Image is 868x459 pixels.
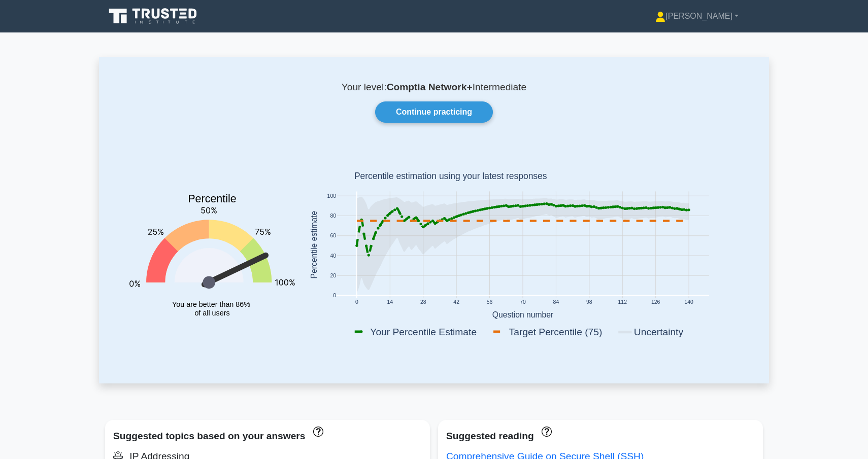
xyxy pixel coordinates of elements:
text: 84 [553,300,559,305]
text: 112 [618,300,627,305]
text: 0 [333,293,336,299]
text: 40 [330,253,336,259]
tspan: You are better than 86% [172,300,250,308]
text: 20 [330,273,336,278]
text: 28 [420,300,426,305]
text: 98 [586,300,592,305]
b: Comptia Network+ [387,82,473,92]
text: 60 [330,233,336,239]
text: Percentile estimation using your latest responses [354,171,547,182]
text: 0 [355,300,358,305]
p: Your level: Intermediate [123,81,745,93]
a: These topics have been answered less than 50% correct. Topics disapear when you answer questions ... [311,426,323,436]
text: 80 [330,214,336,219]
text: 140 [684,300,693,305]
text: 126 [651,300,660,305]
text: Percentile estimate [310,211,318,279]
text: 42 [453,300,459,305]
div: Suggested reading [446,428,755,444]
text: 14 [387,300,393,305]
text: Question number [492,310,554,319]
a: [PERSON_NAME] [631,6,763,26]
text: Percentile [188,193,237,205]
tspan: of all users [194,309,229,317]
a: Continue practicing [375,101,493,123]
div: Suggested topics based on your answers [113,428,422,444]
text: 100 [327,193,337,199]
text: 56 [487,300,493,305]
text: 70 [520,300,526,305]
a: These concepts have been answered less than 50% correct. The guides disapear when you answer ques... [539,426,552,436]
